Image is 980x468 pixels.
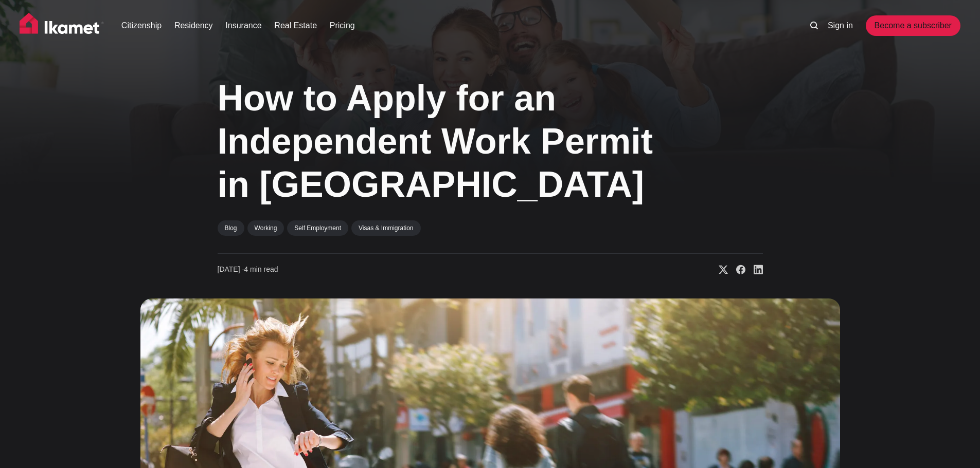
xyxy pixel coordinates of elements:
[218,265,278,275] time: 4 min read
[218,265,244,273] span: [DATE] ∙
[218,220,244,236] a: Blog
[710,265,728,275] a: Share on X
[174,20,213,32] a: Residency
[330,20,355,32] a: Pricing
[351,220,420,236] a: Visas & Immigration
[225,20,261,32] a: Insurance
[20,13,104,39] img: Ikamet home
[247,220,284,236] a: Working
[866,15,960,36] a: Become a subscriber
[828,20,853,32] a: Sign in
[745,265,763,275] a: Share on Linkedin
[121,20,162,32] a: Citizenship
[287,220,348,236] a: Self Employment
[218,77,660,206] h1: How to Apply for an Independent Work Permit in [GEOGRAPHIC_DATA]
[274,20,317,32] a: Real Estate
[728,265,745,275] a: Share on Facebook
